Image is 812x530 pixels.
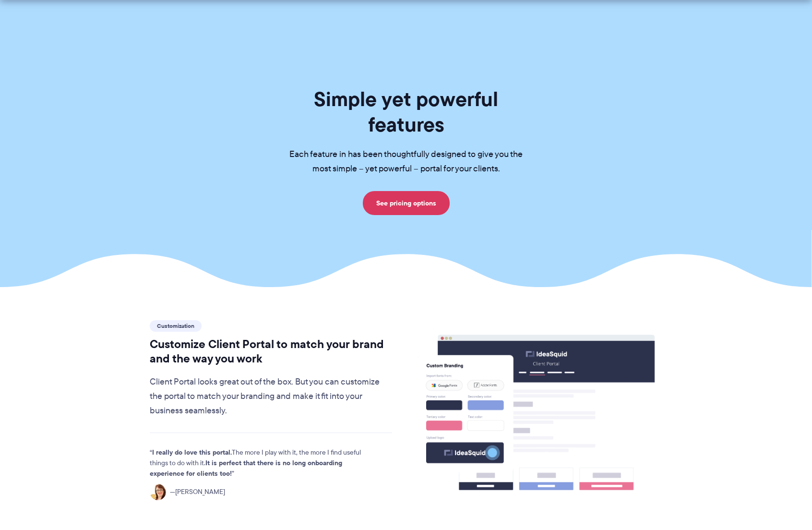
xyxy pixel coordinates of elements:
span: Customization [150,320,202,332]
p: The more I play with it, the more I find useful things to do with it. [150,447,375,479]
p: Client Portal looks great out of the box. But you can customize the portal to match your branding... [150,375,392,418]
a: See pricing options [363,191,450,215]
h2: Customize Client Portal to match your brand and the way you work [150,337,392,366]
p: Each feature in has been thoughtfully designed to give you the most simple – yet powerful – porta... [274,147,538,176]
h1: Simple yet powerful features [274,86,538,137]
span: [PERSON_NAME] [170,487,225,497]
strong: I really do love this portal. [152,447,232,458]
strong: It is perfect that there is no long onboarding experience for clients too! [150,458,342,479]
